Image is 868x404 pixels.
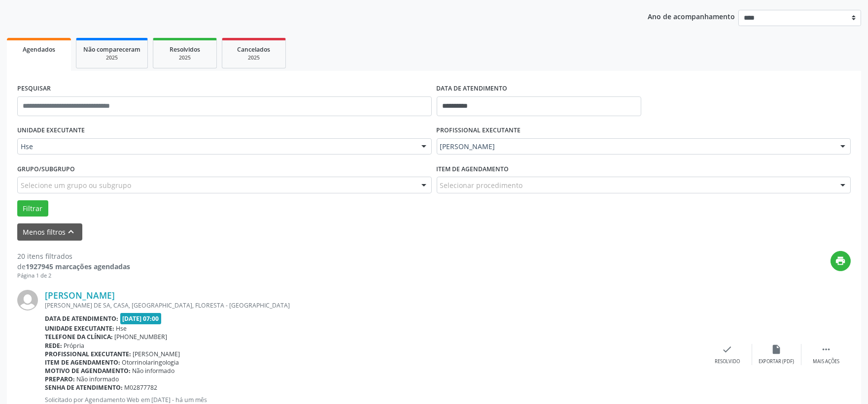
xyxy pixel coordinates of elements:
[722,344,733,355] i: check
[120,313,162,324] span: [DATE] 07:00
[813,358,839,365] div: Mais ações
[45,342,62,350] b: Rede:
[77,375,119,383] span: Não informado
[821,344,832,355] i: 
[715,358,740,365] div: Resolvido
[835,255,846,266] i: print
[45,333,113,341] b: Telefone da clínica:
[45,290,115,301] a: [PERSON_NAME]
[437,123,521,138] label: PROFISSIONAL EXECUTANTE
[45,367,131,375] b: Motivo de agendamento:
[759,358,795,365] div: Exportar (PDF)
[45,358,120,367] b: Item de agendamento:
[45,375,75,383] b: Preparo:
[440,142,831,152] span: [PERSON_NAME]
[437,161,509,177] label: Item de agendamento
[17,123,85,138] label: UNIDADE EXECUTANTE
[125,383,158,392] span: M02877782
[133,367,175,375] span: Não informado
[21,142,412,152] span: Hse
[122,358,179,367] span: Otorrinolaringologia
[64,342,85,350] span: Própria
[17,261,130,272] div: de
[45,324,114,333] b: Unidade executante:
[115,333,168,341] span: [PHONE_NUMBER]
[83,45,140,54] span: Não compareceram
[26,262,130,271] strong: 1927945 marcações agendadas
[17,161,75,177] label: Grupo/Subgrupo
[66,226,77,237] i: keyboard_arrow_up
[45,314,118,323] b: Data de atendimento:
[21,180,131,190] span: Selecione um grupo ou subgrupo
[133,350,180,358] span: [PERSON_NAME]
[229,54,278,62] div: 2025
[45,301,703,310] div: [PERSON_NAME] DE SA, CASA, [GEOGRAPHIC_DATA], FLORESTA - [GEOGRAPHIC_DATA]
[45,350,131,358] b: Profissional executante:
[170,45,200,54] span: Resolvidos
[116,324,127,333] span: Hse
[440,180,523,190] span: Selecionar procedimento
[23,45,55,54] span: Agendados
[45,383,123,392] b: Senha de atendimento:
[831,251,851,271] button: print
[771,344,782,355] i: insert_drive_file
[83,54,140,62] div: 2025
[238,45,271,54] span: Cancelados
[17,200,48,217] button: Filtrar
[17,223,82,241] button: Menos filtroskeyboard_arrow_up
[17,290,38,311] img: img
[17,251,130,261] div: 20 itens filtrados
[17,81,51,96] label: PESQUISAR
[648,10,735,22] p: Ano de acompanhamento
[160,54,209,62] div: 2025
[437,81,508,96] label: DATA DE ATENDIMENTO
[17,272,130,280] div: Página 1 de 2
